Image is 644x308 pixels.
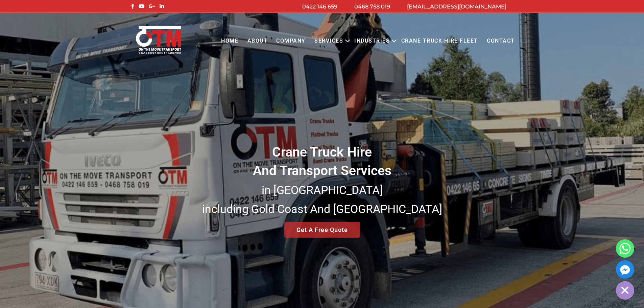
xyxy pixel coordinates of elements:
[302,3,337,10] a: 0422 146 659
[272,32,310,50] a: COMPANY
[310,32,348,50] a: Services
[350,32,394,50] a: Industries
[616,239,634,258] a: Whatsapp
[354,3,390,10] a: 0468 758 019
[407,3,506,10] a: [EMAIL_ADDRESS][DOMAIN_NAME]
[397,32,482,50] a: Crane Truck Hire Fleet
[284,222,360,238] a: Get A Free Quote
[217,32,243,50] a: Home
[243,32,272,50] a: About
[202,183,442,216] small: in [GEOGRAPHIC_DATA] including Gold Coast And [GEOGRAPHIC_DATA]
[616,260,634,279] a: Facebook_Messenger
[482,32,519,50] a: Contact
